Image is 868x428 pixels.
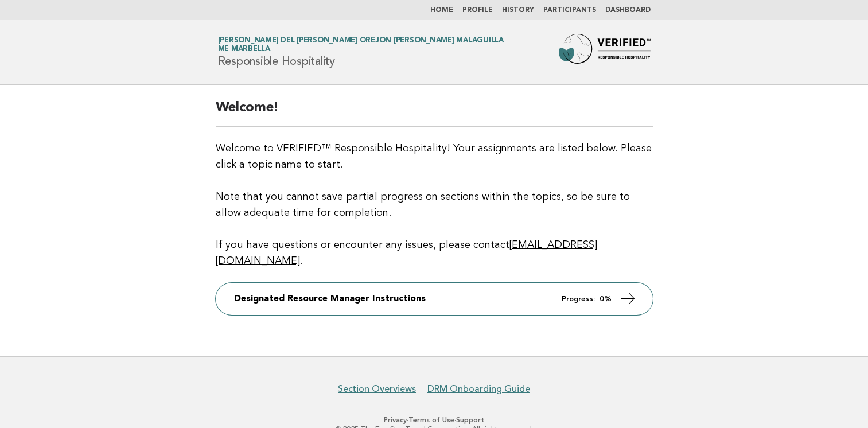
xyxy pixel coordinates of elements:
a: History [502,7,534,14]
a: [PERSON_NAME] DEL [PERSON_NAME] OREJON [PERSON_NAME] MALAGUILLAME Marbella [218,37,504,53]
a: Section Overviews [338,383,416,395]
p: · · [83,415,785,425]
span: ME Marbella [218,46,270,53]
h1: Responsible Hospitality [218,37,504,67]
img: Forbes Travel Guide [559,34,651,71]
strong: 0% [600,295,612,303]
a: Support [456,416,484,424]
a: Profile [462,7,493,14]
a: Designated Resource Manager Instructions Progress: 0% [216,283,653,315]
h2: Welcome! [216,99,653,127]
a: Dashboard [605,7,651,14]
a: Participants [543,7,596,14]
a: Home [430,7,453,14]
p: Welcome to VERIFIED™ Responsible Hospitality! Your assignments are listed below. Please click a t... [216,141,653,269]
a: Terms of Use [408,416,454,424]
em: Progress: [562,295,595,303]
a: Privacy [384,416,407,424]
a: DRM Onboarding Guide [427,383,530,395]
